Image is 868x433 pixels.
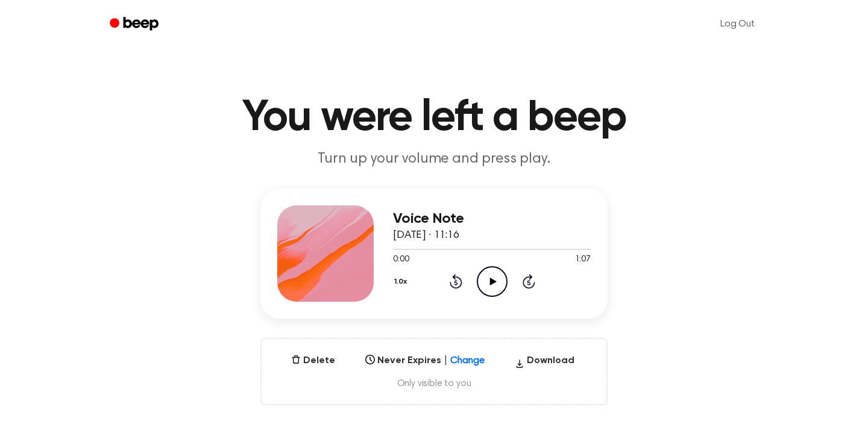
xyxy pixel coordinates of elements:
[393,272,412,292] button: 1.0x
[276,378,592,390] span: Only visible to you
[286,354,340,368] button: Delete
[125,96,743,140] h1: You were left a beep
[575,254,591,266] span: 1:07
[203,149,665,169] p: Turn up your volume and press play.
[708,10,767,39] a: Log Out
[101,13,169,36] a: Beep
[393,254,409,266] span: 0:00
[393,230,459,241] span: [DATE] · 11:16
[393,211,591,227] h3: Voice Note
[510,354,579,373] button: Download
